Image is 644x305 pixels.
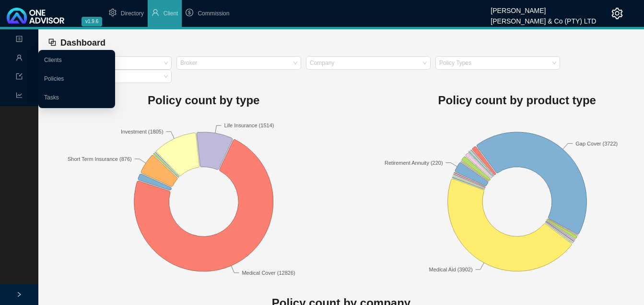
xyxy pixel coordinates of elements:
a: Clients [44,57,62,63]
span: v1.9.6 [82,17,102,26]
span: import [16,69,23,86]
span: line-chart [16,88,23,105]
span: user [16,50,23,67]
h1: Policy count by type [47,91,361,110]
text: Medical Cover (12826) [242,270,295,276]
text: Investment (1805) [121,129,164,134]
a: Tasks [44,94,59,101]
div: [PERSON_NAME] & Co (PTY) LTD [491,13,596,24]
span: right [16,292,22,297]
span: setting [611,8,623,19]
div: [PERSON_NAME] [491,2,596,13]
span: setting [109,9,117,16]
span: profile [16,32,23,49]
text: Life Insurance (1514) [224,122,274,128]
span: Commission [198,10,229,17]
text: Retirement Annuity (220) [385,160,443,166]
span: block [48,38,57,47]
text: Gap Cover (3722) [575,141,618,146]
span: Client [164,10,178,17]
span: user [152,9,159,16]
a: Policies [44,75,64,82]
span: Directory [121,10,144,17]
img: 2df55531c6924b55f21c4cf5d4484680-logo-light.svg [7,8,64,24]
text: Short Term Insurance (876) [68,156,132,162]
text: Medical Aid (3902) [429,267,472,273]
span: dollar [186,9,193,16]
span: Dashboard [60,38,105,48]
